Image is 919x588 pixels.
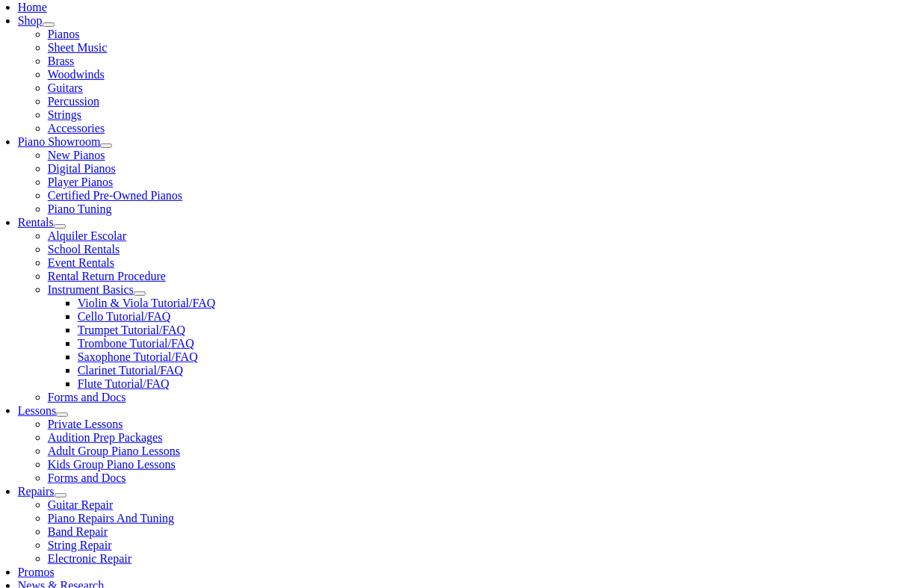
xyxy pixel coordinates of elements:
[48,525,108,538] a: Band Repair
[18,485,55,498] a: Repairs
[78,297,216,309] a: Violin & Viola Tutorial/FAQ
[48,95,99,108] a: Percussion
[54,224,66,229] button: Open submenu of Rentals
[48,283,134,296] a: Instrument Basics
[18,1,47,13] a: Home
[48,176,114,188] a: Player Pianos
[56,412,68,417] button: Open submenu of Lessons
[48,391,126,403] a: Forms and Docs
[48,512,174,524] a: Piano Repairs And Tuning
[78,324,185,336] a: Trumpet Tutorial/FAQ
[48,445,180,457] a: Adult Group Piano Lessons
[18,135,101,148] a: Piano Showroom
[48,189,182,202] a: Certified Pre-Owned Pianos
[100,143,112,148] button: Open submenu of Piano Showroom
[48,108,81,121] a: Strings
[78,364,184,377] a: Clarinet Tutorial/FAQ
[48,418,123,430] a: Private Lessons
[18,14,43,27] a: Shop
[48,28,80,40] a: Pianos
[78,377,170,390] a: Flute Tutorial/FAQ
[48,270,166,282] a: Rental Return Procedure
[18,404,57,417] a: Lessons
[134,291,146,296] button: Open submenu of Instrument Basics
[48,458,176,471] a: Kids Group Piano Lessons
[48,243,120,256] a: School Rentals
[48,256,114,269] a: Event Rentals
[48,202,112,215] a: Piano Tuning
[48,498,114,511] a: Guitar Repair
[48,431,163,444] a: Audition Prep Packages
[48,552,131,565] a: Electronic Repair
[48,149,105,161] a: New Pianos
[78,310,171,323] a: Cello Tutorial/FAQ
[48,471,126,484] a: Forms and Docs
[48,55,75,67] a: Brass
[48,122,105,134] a: Accessories
[48,81,83,94] a: Guitars
[55,493,66,498] button: Open submenu of Repairs
[43,22,55,27] button: Open submenu of Shop
[48,229,126,242] a: Alquiler Escolar
[18,566,55,578] a: Promos
[48,68,105,81] a: Woodwinds
[78,350,198,363] a: Saxophone Tutorial/FAQ
[48,539,112,551] a: String Repair
[78,337,194,350] a: Trombone Tutorial/FAQ
[18,216,54,229] a: Rentals
[48,41,108,54] a: Sheet Music
[48,162,116,175] a: Digital Pianos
